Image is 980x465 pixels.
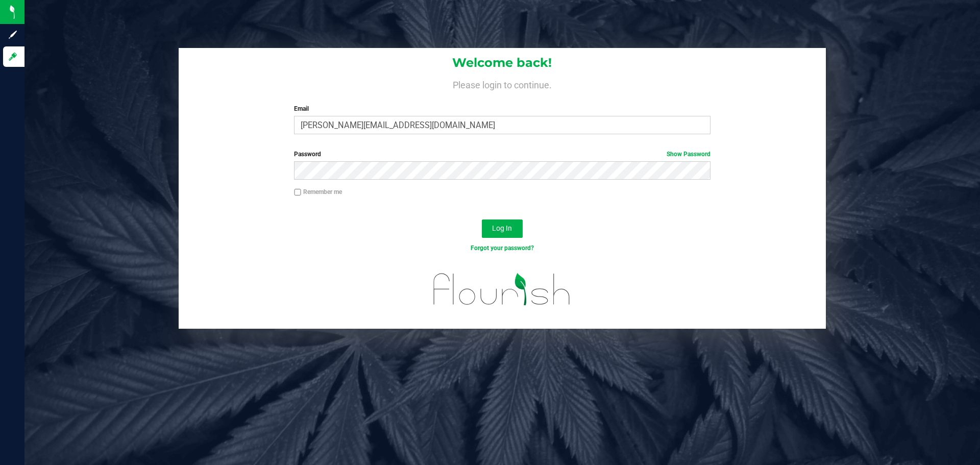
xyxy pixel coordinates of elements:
[179,56,826,69] h1: Welcome back!
[667,151,710,158] a: Show Password
[8,30,18,40] inline-svg: Sign up
[294,104,710,113] label: Email
[492,224,512,232] span: Log In
[421,263,583,315] img: flourish_logo.svg
[471,244,534,252] a: Forgot your password?
[294,151,321,158] span: Password
[8,52,18,62] inline-svg: Log in
[294,189,301,196] input: Remember me
[482,219,523,238] button: Log In
[179,78,826,90] h4: Please login to continue.
[294,187,342,197] label: Remember me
